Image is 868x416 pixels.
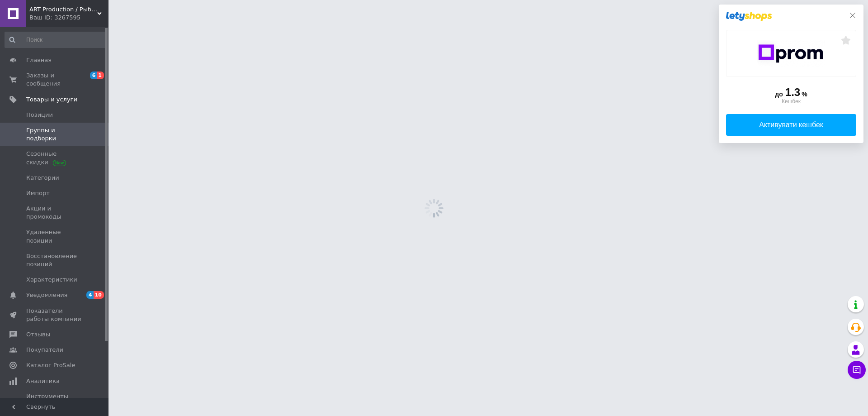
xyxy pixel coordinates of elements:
[26,392,84,409] span: Инструменты вебмастера и SEO
[848,361,866,379] button: Чат с покупателем
[26,228,84,244] span: Удаленные позиции
[29,14,108,22] div: Ваш ID: 3267595
[26,346,63,354] span: Покупатели
[26,56,52,64] span: Главная
[86,291,94,299] span: 4
[26,377,60,385] span: Аналитика
[94,291,104,299] span: 10
[26,205,84,221] span: Акции и промокоды
[26,307,84,323] span: Показатели работы компании
[26,361,75,369] span: Каталог ProSale
[26,276,77,284] span: Характеристики
[97,72,104,79] span: 1
[26,252,84,268] span: Восстановление позиций
[26,291,67,299] span: Уведомления
[26,330,50,339] span: Отзывы
[29,5,97,14] span: ART Production / Рыбалка с Артурычем
[26,150,84,166] span: Сезонные скидки
[26,72,84,88] span: Заказы и сообщения
[26,189,50,197] span: Импорт
[26,96,77,104] span: Товары и услуги
[26,174,59,182] span: Категории
[26,111,53,119] span: Позиции
[5,32,107,48] input: Поиск
[90,72,97,79] span: 6
[26,126,84,143] span: Группы и подборки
